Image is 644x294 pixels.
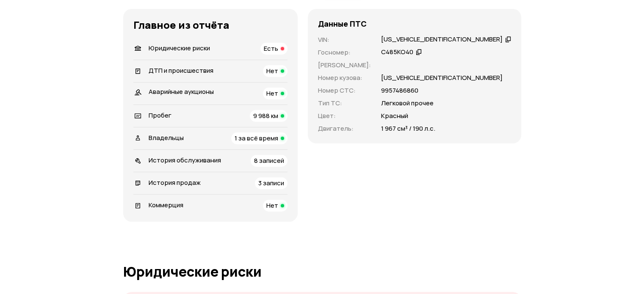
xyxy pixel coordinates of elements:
[266,201,278,210] span: Нет
[149,87,214,96] span: Аварийные аукционы
[381,111,408,121] p: Красный
[123,264,521,279] h1: Юридические риски
[149,178,201,187] span: История продаж
[318,60,371,70] p: [PERSON_NAME] :
[254,156,284,165] span: 8 записей
[133,19,287,31] h3: Главное из отчёта
[258,179,284,187] span: 3 записи
[381,124,435,133] p: 1 967 см³ / 190 л.с.
[318,73,371,82] p: Номер кузова :
[318,48,371,57] p: Госномер :
[149,133,184,142] span: Владельцы
[266,66,278,75] span: Нет
[381,99,434,108] p: Легковой прочее
[266,89,278,98] span: Нет
[381,86,418,95] p: 9957486860
[149,44,210,52] span: Юридические риски
[381,35,503,44] div: [US_VEHICLE_IDENTIFICATION_NUMBER]
[235,134,278,143] span: 1 за всё время
[318,124,371,133] p: Двигатель :
[149,66,213,75] span: ДТП и происшествия
[381,73,503,82] p: [US_VEHICLE_IDENTIFICATION_NUMBER]
[318,19,367,28] h4: Данные ПТС
[264,44,278,53] span: Есть
[318,111,371,121] p: Цвет :
[318,35,371,44] p: VIN :
[253,111,278,120] span: 9 988 км
[149,201,183,209] span: Коммерция
[149,156,221,165] span: История обслуживания
[318,99,371,108] p: Тип ТС :
[381,48,413,57] div: С485КО40
[149,111,171,120] span: Пробег
[318,86,371,95] p: Номер СТС :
